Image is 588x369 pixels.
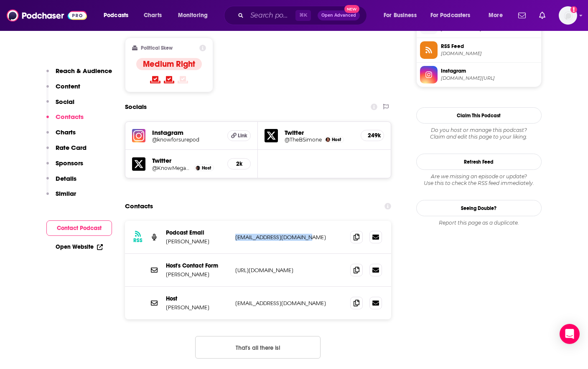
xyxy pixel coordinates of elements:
button: Content [46,82,80,98]
h5: Twitter [152,157,221,164]
button: Rate Card [46,144,87,159]
svg: Add a profile image [570,6,577,13]
a: @TheBSimone [285,136,322,143]
h3: RSS [133,237,143,244]
a: RSS Feed[DOMAIN_NAME] [420,41,538,59]
span: Link [238,132,247,139]
img: iconImage [132,129,145,142]
button: open menu [172,9,219,22]
button: Sponsors [46,159,83,174]
h2: Political Skew [141,45,173,51]
span: Open Advanced [321,13,356,18]
a: Instagram[DOMAIN_NAME][URL] [420,66,538,83]
span: Podcasts [104,10,128,21]
p: Sponsors [56,159,83,167]
span: For Podcasters [430,10,471,21]
p: Details [56,174,76,182]
span: Host [202,165,211,171]
div: Open Intercom Messenger [560,324,580,344]
span: RSS Feed [441,43,538,50]
p: Social [56,98,74,106]
button: Contact Podcast [46,220,112,236]
button: Claim This Podcast [416,107,542,124]
a: @KnowMeganAshley [152,165,192,171]
div: Claim and edit this page to your liking. [416,127,542,140]
span: More [489,10,503,21]
h4: Medium Right [143,59,195,69]
p: [PERSON_NAME] [166,271,229,278]
span: Monitoring [178,10,208,21]
div: Are we missing an episode or update? Use this to check the RSS feed immediately. [416,173,542,187]
button: Charts [46,128,76,144]
span: Host [332,137,341,142]
p: Podcast Email [166,229,229,236]
a: Show notifications dropdown [536,8,549,23]
input: Search podcasts, credits, & more... [247,9,295,22]
button: Reach & Audience [46,67,112,82]
p: [EMAIL_ADDRESS][DOMAIN_NAME] [235,234,344,241]
p: Reach & Audience [56,67,112,75]
p: Rate Card [56,144,87,152]
button: Refresh Feed [416,154,542,170]
p: Charts [56,128,76,136]
button: open menu [425,9,483,22]
span: ⌘ K [295,10,311,21]
span: instagram.com/knowforsurepod [441,75,538,81]
h5: 249k [368,132,377,139]
span: Charts [144,10,162,21]
img: Podchaser - Follow, Share and Rate Podcasts [7,8,87,23]
p: [URL][DOMAIN_NAME] [235,267,344,274]
p: Host [166,295,229,302]
a: Link [227,130,251,141]
span: Do you host or manage this podcast? [416,127,542,134]
h5: 2k [234,160,244,167]
div: Search podcasts, credits, & more... [232,6,375,25]
a: @knowforsurepod [152,136,221,143]
p: Content [56,82,80,90]
p: Contacts [56,113,84,121]
img: User Profile [559,6,577,25]
span: For Business [384,10,417,21]
span: Logged in as shcarlos [559,6,577,25]
h2: Contacts [125,198,153,214]
div: Report this page as a duplicate. [416,220,542,226]
p: [PERSON_NAME] [166,304,229,311]
p: [PERSON_NAME] [166,238,229,245]
button: Show profile menu [559,6,577,25]
span: rss.art19.com [441,51,538,57]
button: Open AdvancedNew [318,10,360,20]
img: Megan Ashley Brooks [196,166,200,170]
button: Contacts [46,113,84,128]
button: Details [46,174,76,190]
h5: Twitter [285,129,354,136]
a: Show notifications dropdown [515,8,529,23]
a: Open Website [56,243,103,250]
h5: Instagram [152,129,221,136]
p: Host's Contact Form [166,262,229,269]
h2: Socials [125,99,147,115]
span: New [344,5,359,13]
button: open menu [378,9,427,22]
a: Charts [138,9,167,22]
img: B.Simone [326,137,330,142]
a: Seeing Double? [416,200,542,216]
button: Similar [46,190,76,205]
p: [EMAIL_ADDRESS][DOMAIN_NAME] [235,300,344,307]
button: Nothing here. [195,336,321,359]
button: open menu [483,9,513,22]
button: open menu [98,9,139,22]
p: Similar [56,190,76,197]
button: Social [46,98,74,113]
span: Instagram [441,67,538,75]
